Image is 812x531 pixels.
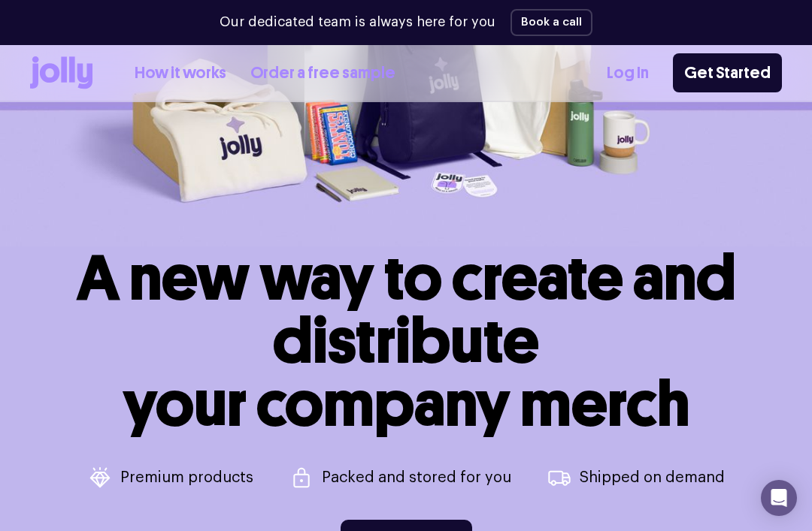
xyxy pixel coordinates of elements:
a: Order a free sample [250,60,395,85]
a: How it works [135,60,226,85]
a: Get Started [673,53,782,92]
p: Our dedicated team is always here for you [220,12,495,32]
p: Premium products [120,470,253,485]
h1: A new way to create and distribute your company merch [30,246,782,436]
button: Book a call [511,9,592,36]
div: Open Intercom Messenger [761,480,797,516]
a: Log In [607,60,649,85]
p: Shipped on demand [580,470,725,485]
p: Packed and stored for you [322,470,511,485]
